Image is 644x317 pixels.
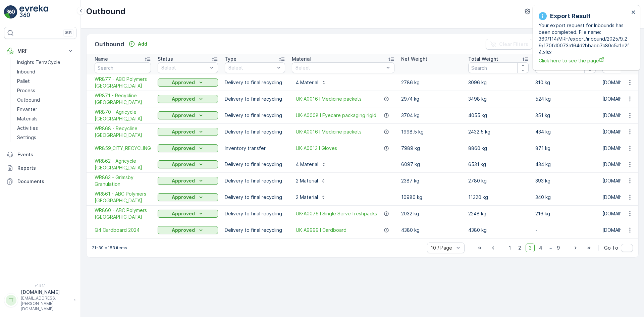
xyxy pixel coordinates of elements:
button: 2 Material [292,192,330,203]
a: Materials [14,114,76,123]
button: Approved [158,177,218,185]
p: 3704 kg [401,112,462,119]
p: Delivery to final recycling [225,79,285,86]
button: Approved [158,160,218,168]
span: UK-A0016 I Medicine packets [296,96,362,102]
p: 340 kg [535,194,596,201]
p: Delivery to final recycling [225,177,285,184]
a: Envanter [14,105,76,114]
span: Go To [604,245,618,251]
button: Approved [158,95,218,103]
div: TT [6,295,16,306]
span: v 1.51.1 [4,283,76,287]
a: WR877 - ABC Polymers Birmingham [95,76,151,89]
p: MRF [17,48,63,54]
button: Approved [158,78,218,87]
p: Approved [172,177,195,184]
p: Delivery to final recycling [225,210,285,217]
button: 4 Material [292,159,330,170]
a: WR859_CITY_RECYCLING [95,145,151,152]
p: Materials [17,115,38,122]
a: Reports [4,161,76,175]
p: 2432.5 kg [468,128,529,135]
span: Click here to see the page [539,57,629,64]
p: 7989 kg [401,145,462,152]
p: Documents [17,178,74,185]
a: Q4 Cardboard 2024 [95,227,151,233]
p: Approved [172,128,195,135]
p: 871 kg [535,145,596,152]
a: Process [14,86,76,95]
p: 11320 kg [468,194,529,201]
a: Outbound [14,95,76,105]
button: Approved [158,193,218,201]
p: 4380 kg [401,227,462,233]
p: 2248 kg [468,210,529,217]
p: 393 kg [535,177,596,184]
p: 351 kg [535,112,596,119]
a: UK-A0016 I Medicine packets [296,128,362,135]
p: 21-30 of 83 items [92,245,127,251]
p: Outbound [95,40,124,49]
p: Approved [172,145,195,152]
span: WR868 - Recycline [GEOGRAPHIC_DATA] [95,125,151,139]
span: 2 [515,244,524,252]
p: 4 Material [296,79,318,86]
p: Delivery to final recycling [225,227,285,233]
p: Process [17,87,35,94]
button: Approved [158,210,218,218]
span: UK-A0008 I Eyecare packaging rigid [296,112,376,119]
p: Total Weight [468,56,498,62]
p: Envanter [17,106,37,113]
p: Name [95,56,108,62]
p: 524 kg [535,96,596,102]
button: Approved [158,144,218,152]
p: Outbound [86,6,125,17]
p: 4055 kg [468,112,529,119]
a: WR861 - ABC Polymers Birmingham [95,191,151,204]
p: - [535,227,596,233]
button: Add [126,40,150,48]
a: WR868 - Recycline UK [95,125,151,139]
p: 2032 kg [401,210,462,217]
p: Insights TerraCycle [17,59,60,66]
a: Inbound [14,67,76,76]
p: Material [292,56,311,62]
p: Approved [172,210,195,217]
p: Approved [172,96,195,102]
p: Add [138,41,147,47]
p: 4380 kg [468,227,529,233]
a: Settings [14,133,76,142]
p: Inbound [17,68,35,75]
a: UK-A9999 I Cardboard [296,227,346,233]
p: Approved [172,227,195,233]
p: 4 Material [296,161,318,168]
span: WR862 - Agricycle [GEOGRAPHIC_DATA] [95,158,151,171]
a: WR871 - Recycline UK [95,92,151,106]
p: ... [548,244,552,252]
span: WR863 - Grimsby Granulation [95,174,151,188]
p: Settings [17,134,36,141]
a: WR870 - Agricycle UK [95,109,151,122]
p: Delivery to final recycling [225,128,285,135]
p: Delivery to final recycling [225,96,285,102]
p: Type [225,56,236,62]
p: 216 kg [535,210,596,217]
p: 10980 kg [401,194,462,201]
span: WR870 - Agricycle [GEOGRAPHIC_DATA] [95,109,151,122]
p: Your export request for Inbounds has been completed. File name: 360/114/MRF/export/inbound/2025/9... [539,22,629,56]
p: Events [17,151,74,158]
span: 3 [526,244,535,252]
p: Select [161,64,208,71]
button: Clear Filters [486,39,532,50]
span: 1 [506,244,514,252]
p: Delivery to final recycling [225,112,285,119]
a: UK-A0013 I Gloves [296,145,337,152]
a: UK-A0076 I Single Serve freshpacks [296,210,377,217]
button: Approved [158,128,218,136]
p: 310 kg [535,79,596,86]
p: Pallet [17,78,30,85]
